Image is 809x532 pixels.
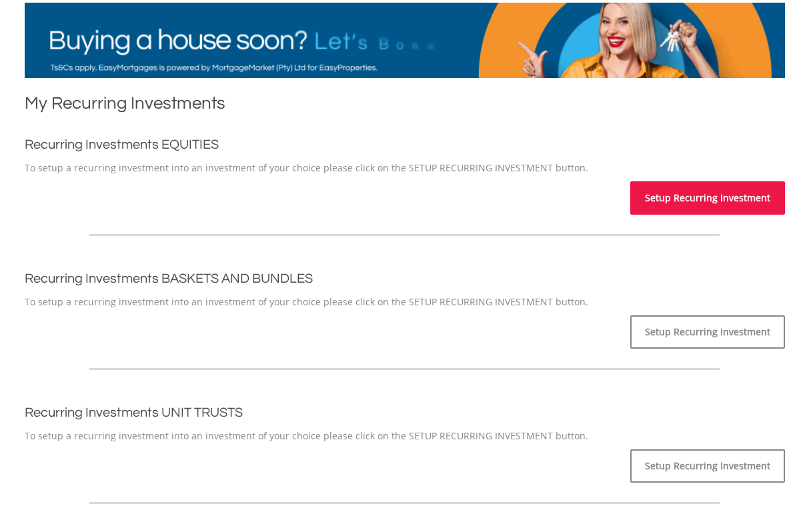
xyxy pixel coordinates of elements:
[630,181,785,215] a: Setup Recurring Investment
[25,3,785,78] img: EasyMortage Promotion Banner
[25,429,785,443] p: To setup a recurring investment into an investment of your choice please click on the SETUP RECUR...
[25,135,785,155] h2: Recurring Investments EQUITIES
[630,449,785,483] a: Setup Recurring Investment
[25,91,785,121] h1: My Recurring Investments
[25,161,785,175] p: To setup a recurring investment into an investment of your choice please click on the SETUP RECUR...
[25,403,785,423] h2: Recurring Investments UNIT TRUSTS
[25,295,785,309] p: To setup a recurring investment into an investment of your choice please click on the SETUP RECUR...
[25,269,785,289] h2: Recurring Investments BASKETS AND BUNDLES
[630,315,785,349] a: Setup Recurring Investment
